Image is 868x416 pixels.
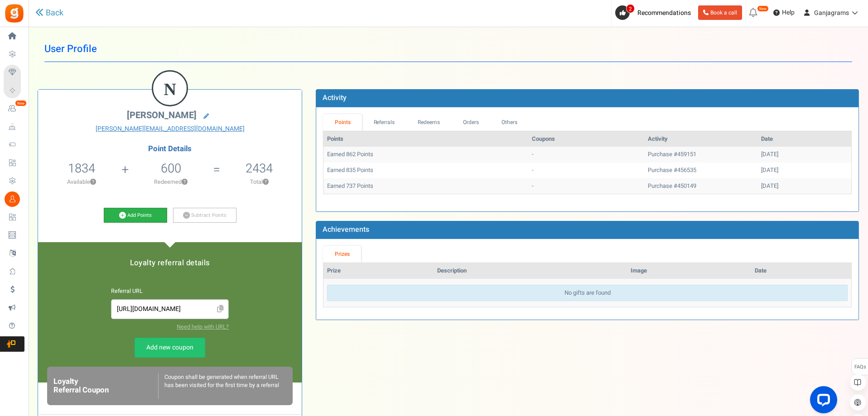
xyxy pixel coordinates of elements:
[182,179,188,185] button: ?
[323,163,528,178] td: Earned 835 Points
[323,178,528,194] td: Earned 737 Points
[814,8,849,18] span: Ganjagrams
[323,263,433,279] th: Prize
[177,323,229,331] a: Need help with URL?
[761,182,848,191] div: [DATE]
[127,109,197,122] span: [PERSON_NAME]
[757,5,769,12] em: New
[626,4,635,13] span: 2
[153,72,187,107] figcaption: N
[490,114,529,131] a: Others
[644,178,757,194] td: Purchase #450149
[38,145,302,153] h4: Point Details
[751,263,851,279] th: Date
[627,263,751,279] th: Image
[43,178,121,186] p: Available
[761,166,848,175] div: [DATE]
[323,92,347,103] b: Activity
[528,178,644,194] td: -
[451,114,490,131] a: Orders
[644,147,757,163] td: Purchase #459151
[323,147,528,163] td: Earned 862 Points
[173,208,236,223] a: Subtract Points
[323,131,528,147] th: Points
[528,163,644,178] td: -
[406,114,452,131] a: Redeems
[68,159,95,177] span: 1834
[47,259,293,267] h5: Loyalty referral details
[15,100,27,106] em: New
[213,301,227,317] span: Click to Copy
[4,101,24,116] a: New
[644,163,757,178] td: Purchase #456535
[323,114,362,131] a: Points
[161,162,181,175] h5: 600
[323,246,361,263] a: Prizes
[615,5,694,20] a: 2 Recommendations
[4,3,24,24] img: Gratisfaction
[698,5,742,20] a: Book a call
[761,150,848,159] div: [DATE]
[770,5,798,20] a: Help
[323,224,369,235] b: Achievements
[246,162,273,175] h5: 2434
[528,147,644,163] td: -
[637,8,691,18] span: Recommendations
[158,373,286,399] div: Coupon shall be generated when referral URL has been visited for the first time by a referral
[45,124,295,134] a: [PERSON_NAME][EMAIL_ADDRESS][DOMAIN_NAME]
[327,285,848,301] div: No gifts are found
[44,36,852,62] h1: User Profile
[434,263,627,279] th: Description
[644,131,757,147] th: Activity
[757,131,851,147] th: Date
[528,131,644,147] th: Coupons
[130,178,212,186] p: Redeemed
[53,378,158,394] h6: Loyalty Referral Coupon
[104,208,167,223] a: Add Points
[135,338,205,358] a: Add new coupon
[362,114,406,131] a: Referrals
[263,179,269,185] button: ?
[780,8,795,17] span: Help
[221,178,297,186] p: Total
[90,179,96,185] button: ?
[111,288,229,295] h6: Referral URL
